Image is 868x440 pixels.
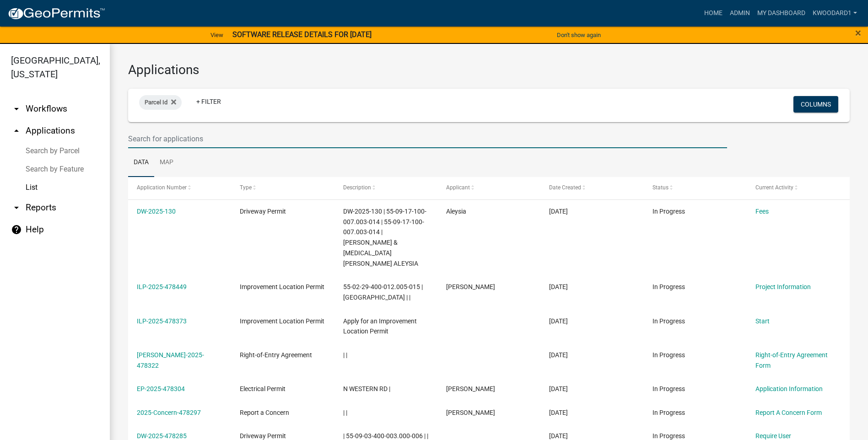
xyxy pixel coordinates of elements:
[128,148,154,177] a: Data
[549,432,568,440] span: 09/15/2025
[754,5,809,22] a: My Dashboard
[11,125,22,136] i: arrow_drop_up
[755,317,770,325] a: Start
[11,224,22,235] i: help
[437,177,540,199] datatable-header-cell: Applicant
[549,283,568,290] span: 09/15/2025
[855,27,861,39] span: ×
[701,5,726,22] a: Home
[231,177,334,199] datatable-header-cell: Type
[652,208,685,215] span: In Progress
[334,177,437,199] datatable-header-cell: Description
[652,432,685,440] span: In Progress
[240,317,324,325] span: Improvement Location Permit
[643,177,746,199] datatable-header-cell: Status
[855,27,861,38] button: Close
[128,177,231,199] datatable-header-cell: Application Number
[549,385,568,392] span: 09/15/2025
[343,432,428,440] span: | 55-09-03-400-003.000-006 | |
[137,351,204,369] a: [PERSON_NAME]-2025-478322
[652,184,669,191] span: Status
[145,99,167,106] span: Parcel Id
[207,27,227,43] a: View
[343,385,390,392] span: N WESTERN RD |
[755,409,822,416] a: Report A Concern Form
[128,129,727,148] input: Search for applications
[128,62,850,78] h3: Applications
[240,432,286,440] span: Driveway Permit
[446,208,466,215] span: Aleysia
[240,283,324,290] span: Improvement Location Permit
[549,184,581,191] span: Date Created
[343,317,417,335] span: Apply for an Improvement Location Permit
[755,184,793,191] span: Current Activity
[652,283,685,290] span: In Progress
[652,351,685,359] span: In Progress
[747,177,850,199] datatable-header-cell: Current Activity
[793,96,838,113] button: Columns
[154,148,179,177] a: Map
[652,317,685,325] span: In Progress
[549,351,568,359] span: 09/15/2025
[446,184,470,191] span: Applicant
[343,208,426,267] span: DW-2025-130 | 55-09-17-100-007.003-014 | 55-09-17-100-007.003-014 | DAKE JORDAN & NIX-DAKE ALEYSIA
[343,409,347,416] span: | |
[137,432,187,440] a: DW-2025-478285
[137,317,187,325] a: ILP-2025-478373
[446,283,495,290] span: Owen Linthicum
[137,409,201,416] a: 2025-Concern-478297
[343,351,347,359] span: | |
[240,409,289,416] span: Report a Concern
[553,27,604,43] button: Don't show again
[11,202,22,213] i: arrow_drop_down
[446,409,495,416] span: Charlie Wilson
[240,208,286,215] span: Driveway Permit
[755,208,769,215] a: Fees
[652,409,685,416] span: In Progress
[137,184,187,191] span: Application Number
[549,208,568,215] span: 09/15/2025
[137,283,187,290] a: ILP-2025-478449
[549,409,568,416] span: 09/15/2025
[240,351,312,359] span: Right-of-Entry Agreement
[343,283,423,301] span: 55-02-29-400-012.005-015 | N WESTERN RD | |
[755,432,791,440] a: Require User
[240,385,286,392] span: Electrical Permit
[11,103,22,114] i: arrow_drop_down
[549,317,568,325] span: 09/15/2025
[189,93,228,110] a: + Filter
[652,385,685,392] span: In Progress
[755,283,811,290] a: Project Information
[809,5,861,22] a: kwoodard1
[540,177,643,199] datatable-header-cell: Date Created
[137,385,185,392] a: EP-2025-478304
[343,184,371,191] span: Description
[232,30,372,39] strong: SOFTWARE RELEASE DETAILS FOR [DATE]
[755,385,823,392] a: Application Information
[446,385,495,392] span: Owen Linthicum
[137,208,176,215] a: DW-2025-130
[755,351,828,369] a: Right-of-Entry Agreement Form
[240,184,252,191] span: Type
[726,5,754,22] a: Admin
